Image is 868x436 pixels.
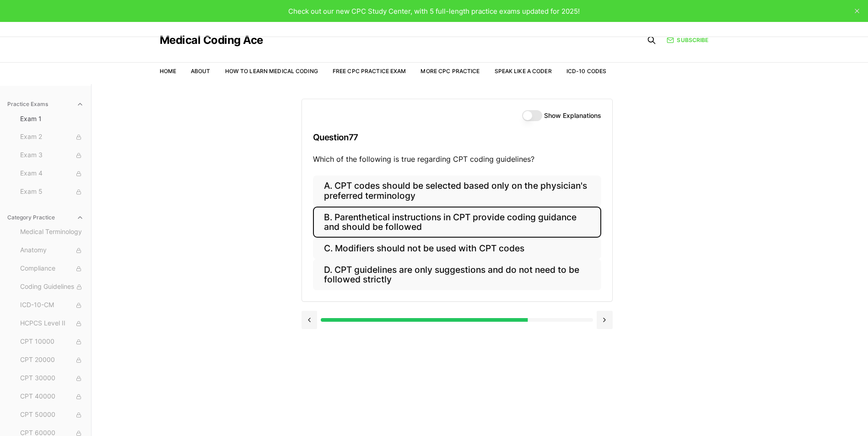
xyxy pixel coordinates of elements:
button: CPT 40000 [16,389,87,404]
a: Speak Like a Coder [495,68,552,74]
button: A. CPT codes should be selected based only on the physician's preferred terminology [313,175,601,207]
span: Anatomy [20,245,84,255]
a: Home [160,68,176,74]
a: ICD-10 Codes [566,68,606,74]
button: Practice Exams [4,97,87,112]
h3: Question 77 [313,124,601,151]
span: Exam 2 [20,132,84,142]
button: HCPCS Level II [16,316,87,331]
span: Compliance [20,264,84,274]
button: D. CPT guidelines are only suggestions and do not need to be followed strictly [313,259,601,290]
label: Show Explanations [544,112,601,119]
a: Medical Coding Ace [160,35,263,46]
button: CPT 30000 [16,371,87,386]
button: ICD-10-CM [16,298,87,313]
button: Exam 1 [16,112,87,126]
span: CPT 10000 [20,337,84,347]
a: Subscribe [667,36,708,44]
button: close [850,4,864,18]
button: C. Modifiers should not be used with CPT codes [313,238,601,259]
span: Coding Guidelines [20,282,84,292]
a: About [191,68,210,74]
button: Category Practice [4,210,87,225]
button: CPT 20000 [16,353,87,367]
button: Exam 4 [16,166,87,181]
span: CPT 50000 [20,410,84,420]
button: Exam 3 [16,148,87,163]
a: How to Learn Medical Coding [225,68,318,74]
span: Check out our new CPC Study Center, with 5 full-length practice exams updated for 2025! [288,7,580,16]
button: Exam 5 [16,185,87,199]
span: Exam 3 [20,150,84,160]
span: Medical Terminology [20,227,84,237]
button: Anatomy [16,243,87,258]
button: Exam 2 [16,130,87,144]
span: Exam 1 [20,114,84,123]
a: Free CPC Practice Exam [333,68,406,74]
span: CPT 20000 [20,355,84,365]
span: Exam 4 [20,169,84,179]
span: HCPCS Level II [20,319,84,329]
button: B. Parenthetical instructions in CPT provide coding guidance and should be followed [313,207,601,238]
a: More CPC Practice [421,68,480,74]
span: ICD-10-CM [20,300,84,310]
p: Which of the following is true regarding CPT coding guidelines? [313,154,601,165]
button: Compliance [16,261,87,276]
button: CPT 50000 [16,408,87,422]
span: CPT 40000 [20,392,84,402]
span: Exam 5 [20,187,84,197]
span: CPT 30000 [20,373,84,383]
button: Coding Guidelines [16,280,87,294]
button: Medical Terminology [16,225,87,239]
button: CPT 10000 [16,335,87,349]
